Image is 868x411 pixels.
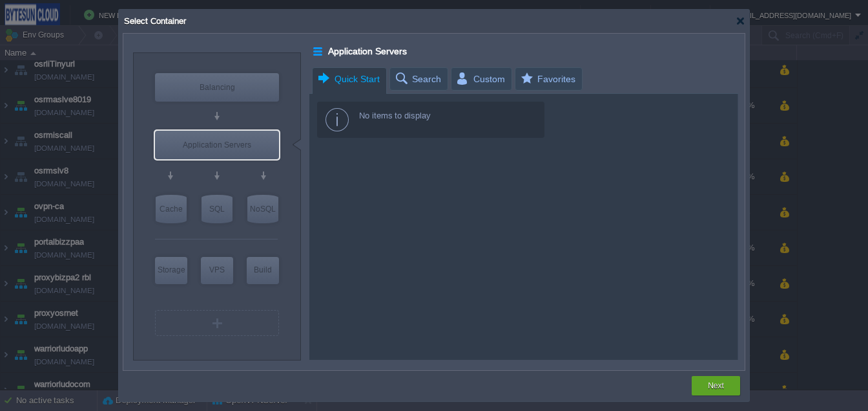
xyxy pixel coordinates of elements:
[316,68,380,91] span: Quick Start
[155,73,279,102] div: Balancing
[247,195,278,223] div: NoSQL
[519,68,575,90] span: Favorites
[201,195,232,223] div: SQL
[155,131,279,159] div: Application Servers
[455,68,505,90] span: Custom
[247,195,278,223] div: NoSQL Databases
[155,257,187,283] div: Storage
[201,257,233,283] div: VPS
[313,43,324,60] div: Application Servers
[156,195,187,223] div: Cache
[317,102,544,138] div: No items to display
[201,257,233,284] div: Elastic VPS
[394,68,441,90] span: Search
[247,257,279,284] div: Build Node
[155,310,279,336] div: Create New Layer
[155,257,187,284] div: Storage Containers
[201,195,232,223] div: SQL Databases
[155,73,279,102] div: Load Balancer
[123,16,186,26] span: Select Container
[708,379,724,392] button: Next
[247,257,279,283] div: Build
